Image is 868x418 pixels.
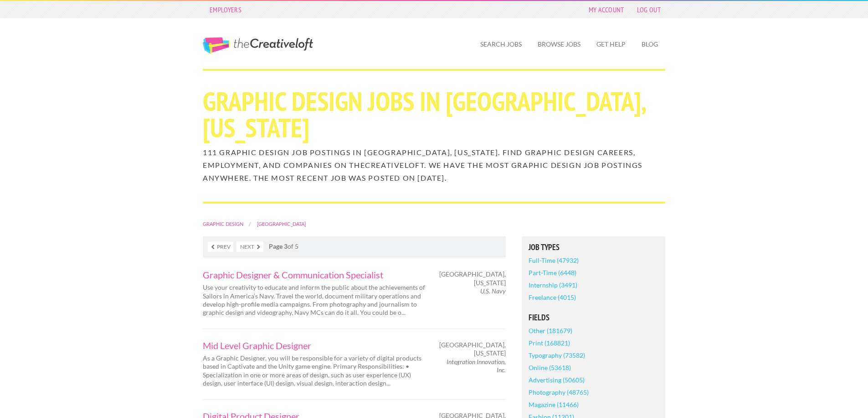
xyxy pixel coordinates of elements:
a: Freelance (4015) [529,291,576,303]
a: Full-Time (47932) [529,254,579,266]
a: Search Jobs [473,34,529,55]
a: Photography (48765) [529,386,589,398]
a: My Account [584,3,629,16]
a: Typography (73582) [529,349,585,361]
a: Graphic Design [203,221,243,227]
p: Use your creativity to educate and inform the public about the achievements of Sailors in America... [203,283,426,317]
a: Print (168821) [529,337,570,349]
em: U.S. Navy [480,287,506,295]
a: Advertising (50605) [529,374,585,386]
a: Internship (3491) [529,279,577,291]
span: [GEOGRAPHIC_DATA], [US_STATE] [439,341,506,357]
a: Other (181679) [529,324,572,337]
a: Graphic Designer & Communication Specialist [203,270,426,279]
a: Mid Level Graphic Designer [203,341,426,350]
a: Prev [208,241,233,252]
p: As a Graphic Designer, you will be responsible for a variety of digital products based in Captiva... [203,354,426,387]
h2: 111 Graphic Design job postings in [GEOGRAPHIC_DATA], [US_STATE]. Find Graphic Design careers, em... [203,146,665,184]
a: Next [236,241,263,252]
a: Log Out [632,3,665,16]
nav: of 5 [203,236,506,257]
a: The Creative Loft [203,37,313,54]
a: Blog [634,34,665,55]
h5: Job Types [529,243,658,251]
a: Magazine (11466) [529,398,579,411]
a: Part-Time (6448) [529,266,576,279]
a: Employers [205,3,246,16]
a: Online (53618) [529,361,571,374]
span: [GEOGRAPHIC_DATA], [US_STATE] [439,270,506,287]
em: Integration Innovation, Inc. [447,358,506,374]
a: [GEOGRAPHIC_DATA] [257,221,306,227]
h1: Graphic Design Jobs in [GEOGRAPHIC_DATA], [US_STATE] [203,88,665,141]
a: Get Help [589,34,633,55]
strong: Page 3 [269,242,288,250]
h5: Fields [529,313,658,322]
a: Browse Jobs [530,34,588,55]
